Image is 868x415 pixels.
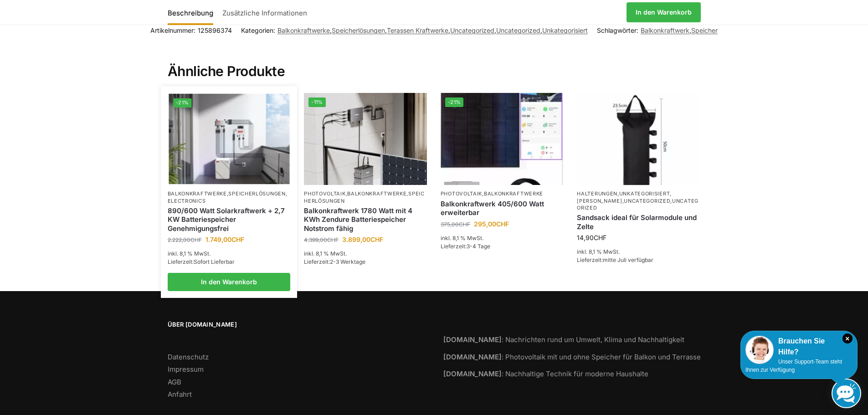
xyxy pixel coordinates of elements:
a: [DOMAIN_NAME]: Nachrichten rund um Umwelt, Klima und Nachhaltigkeit [443,335,684,344]
a: Uncategorized [624,198,670,204]
span: CHF [459,221,470,228]
bdi: 2.222,00 [168,236,202,243]
span: Schlagwörter: , [597,26,718,35]
span: CHF [370,236,383,243]
strong: [DOMAIN_NAME] [443,353,502,361]
a: In den Warenkorb legen: „890/600 Watt Solarkraftwerk + 2,7 KW Batteriespeicher Genehmigungsfrei“ [168,273,291,291]
a: Speicher [691,26,718,34]
a: -11%Zendure-solar-flow-Batteriespeicher für Balkonkraftwerke [304,93,427,185]
a: Balkonkraftwerke [484,190,543,197]
a: Speicherlösungen [228,190,285,197]
img: Steckerfertig Plug & Play mit 410 Watt [441,93,564,185]
span: CHF [496,220,509,228]
h2: Ähnliche Produkte [168,41,701,80]
div: Brauchen Sie Hilfe? [745,336,853,358]
a: Photovoltaik [441,190,482,197]
a: -21%Steckerkraftwerk mit 2,7kwh-Speicher [169,94,289,184]
p: inkl. 8,1 % MwSt. [168,250,291,258]
span: mitte Juli verfügbar [603,256,653,263]
bdi: 375,00 [441,221,470,228]
span: CHF [327,236,339,243]
a: Uncategorized [496,26,540,34]
a: [DOMAIN_NAME]: Nachhaltige Technik für moderne Haushalte [443,369,648,378]
span: Lieferzeit: [304,258,365,265]
strong: [DOMAIN_NAME] [443,369,502,378]
a: Impressum [168,365,204,374]
a: AGB [168,378,181,386]
a: -21%Steckerfertig Plug & Play mit 410 Watt [441,93,564,185]
a: Uncategorized [450,26,494,34]
p: , , [304,190,427,205]
span: CHF [231,236,244,243]
a: Balkonkraftwerke [277,26,330,34]
a: Balkonkraftwerk [641,26,689,34]
a: Balkonkraftwerk 1780 Watt mit 4 KWh Zendure Batteriespeicher Notstrom fähig [304,206,427,233]
bdi: 295,00 [474,220,509,228]
span: Kategorien: , , , , , [241,26,588,35]
img: Zendure-solar-flow-Batteriespeicher für Balkonkraftwerke [304,93,427,185]
span: Über [DOMAIN_NAME] [168,320,425,329]
a: Balkonkraftwerk 405/600 Watt erweiterbar [441,200,564,217]
span: Lieferzeit: [168,258,235,265]
span: Lieferzeit: [441,243,490,250]
a: Balkonkraftwerke [168,190,227,197]
a: Balkonkraftwerke [347,190,406,197]
a: Terassen Kraftwerke [387,26,448,34]
p: , , [168,190,291,205]
a: Speicherlösungen [304,190,425,204]
a: Unkategorisiert [619,190,670,197]
span: Unser Support-Team steht Ihnen zur Verfügung [745,359,842,373]
img: Customer service [745,336,774,364]
bdi: 14,90 [577,234,606,241]
a: Datenschutz [168,353,209,361]
span: 2-3 Werktage [330,258,365,265]
bdi: 4.399,00 [304,236,339,243]
span: Sofort Lieferbar [194,258,235,265]
a: Unkategorisiert [542,26,588,34]
strong: [DOMAIN_NAME] [443,335,502,344]
a: Photovoltaik [304,190,345,197]
bdi: 3.899,00 [342,236,383,243]
span: Lieferzeit: [577,256,653,263]
a: Sandsack ideal für Solarmodule und Zelte [577,213,700,231]
p: inkl. 8,1 % MwSt. [304,250,427,258]
span: 125896374 [198,26,232,34]
a: Halterungen [577,190,617,197]
p: inkl. 8,1 % MwSt. [577,248,700,256]
p: , , , , [577,190,700,211]
p: , [441,190,564,197]
a: [PERSON_NAME] [577,198,622,204]
a: Electronics [168,198,206,204]
a: Speicherlösungen [332,26,385,34]
span: CHF [190,236,202,243]
a: [DOMAIN_NAME]: Photovoltaik mit und ohne Speicher für Balkon und Terrasse [443,353,701,361]
span: CHF [594,234,606,241]
span: 3-4 Tage [467,243,490,250]
i: Schließen [842,333,853,343]
a: Anfahrt [168,390,192,399]
img: Sandsäcke zu Beschwerung Camping, Schirme, Pavilions-Solarmodule [577,93,700,185]
span: Artikelnummer: [150,26,232,35]
bdi: 1.749,00 [205,236,244,243]
a: 890/600 Watt Solarkraftwerk + 2,7 KW Batteriespeicher Genehmigungsfrei [168,206,291,233]
p: inkl. 8,1 % MwSt. [441,234,564,242]
img: Steckerkraftwerk mit 2,7kwh-Speicher [169,94,289,184]
a: Uncategorized [577,198,699,211]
